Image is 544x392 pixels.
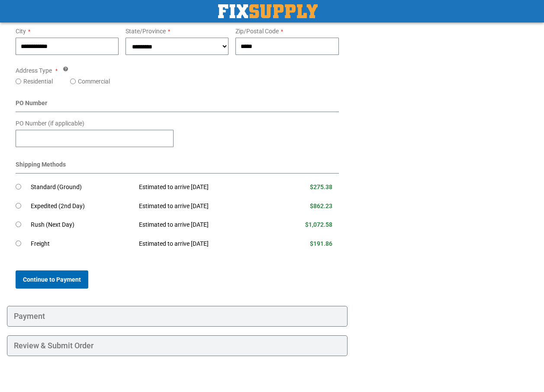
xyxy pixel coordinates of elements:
[218,4,318,18] img: Fix Industrial Supply
[132,178,271,197] td: Estimated to arrive [DATE]
[23,77,53,86] label: Residential
[16,160,339,174] div: Shipping Methods
[23,276,81,283] span: Continue to Payment
[126,28,166,35] span: State/Province
[16,99,339,112] div: PO Number
[31,178,132,197] td: Standard (Ground)
[16,28,26,35] span: City
[132,215,271,235] td: Estimated to arrive [DATE]
[305,221,332,228] span: $1,072.58
[310,240,332,247] span: $191.86
[310,202,332,209] span: $862.23
[16,270,88,289] button: Continue to Payment
[310,183,332,190] span: $275.38
[132,197,271,216] td: Estimated to arrive [DATE]
[78,77,110,86] label: Commercial
[16,67,52,74] span: Address Type
[235,28,279,35] span: Zip/Postal Code
[31,215,132,235] td: Rush (Next Day)
[31,235,132,254] td: Freight
[218,4,318,18] a: store logo
[7,335,348,356] div: Review & Submit Order
[132,235,271,254] td: Estimated to arrive [DATE]
[16,120,84,127] span: PO Number (if applicable)
[31,197,132,216] td: Expedited (2nd Day)
[7,306,348,327] div: Payment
